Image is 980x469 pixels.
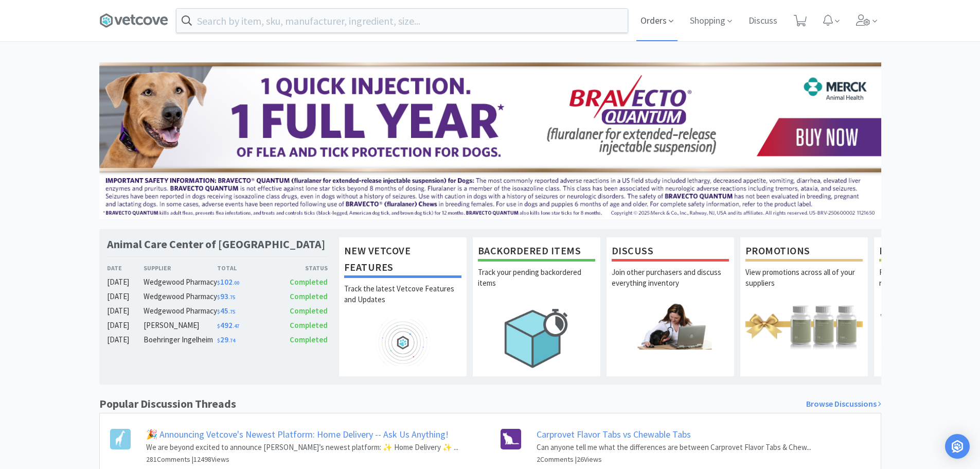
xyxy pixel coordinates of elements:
[144,305,217,317] div: Wedgewood Pharmacy
[107,305,328,317] a: [DATE]Wedgewood Pharmacy$45.75Completed
[107,334,144,346] div: [DATE]
[107,276,328,288] a: [DATE]Wedgewood Pharmacy$102.00Completed
[740,237,868,377] a: PromotionsView promotions across all of your suppliers
[107,319,328,332] a: [DATE][PERSON_NAME]$492.47Completed
[612,242,729,262] h1: Discuss
[144,319,217,332] div: [PERSON_NAME]
[745,267,863,303] p: View promotions across all of your suppliers
[144,334,217,346] div: Boehringer Ingelheim
[217,320,239,330] span: 492
[107,334,328,346] a: [DATE]Boehringer Ingelheim$29.74Completed
[144,276,217,288] div: Wedgewood Pharmacy
[144,263,217,273] div: Supplier
[290,335,328,344] span: Completed
[217,306,235,316] span: 45
[344,319,461,366] img: hero_feature_roadmap.png
[945,434,970,459] div: Open Intercom Messenger
[273,263,328,273] div: Status
[217,323,220,329] span: $
[107,319,144,332] div: [DATE]
[217,294,220,301] span: $
[217,337,220,344] span: $
[537,428,691,440] a: Carprovet Flavor Tabs vs Chewable Tabs
[745,242,863,262] h1: Promotions
[144,290,217,303] div: Wedgewood Pharmacy
[228,308,235,315] span: . 75
[806,397,881,411] a: Browse Discussions
[478,267,595,303] p: Track your pending backordered items
[606,237,735,377] a: DiscussJoin other purchasers and discuss everything inventory
[537,441,811,454] p: Can anyone tell me what the differences are between Carprovet Flavor Tabs & Chew...
[745,303,863,350] img: hero_promotions.png
[107,237,325,252] h1: Animal Care Center of [GEOGRAPHIC_DATA]
[612,303,729,350] img: hero_discuss.png
[146,428,449,440] a: 🎉 Announcing Vetcove's Newest Platform: Home Delivery -- Ask Us Anything!
[233,323,239,329] span: . 47
[478,303,595,373] img: hero_backorders.png
[107,263,144,273] div: Date
[290,291,328,301] span: Completed
[99,395,236,413] h1: Popular Discussion Threads
[146,441,458,454] p: We are beyond excited to announce [PERSON_NAME]’s newest platform: ✨ Home Delivery ✨ ...
[228,294,235,301] span: . 75
[217,277,239,287] span: 102
[217,280,220,286] span: $
[107,290,328,303] a: [DATE]Wedgewood Pharmacy$93.75Completed
[290,306,328,316] span: Completed
[217,263,273,273] div: Total
[472,237,601,377] a: Backordered ItemsTrack your pending backordered items
[107,276,144,288] div: [DATE]
[217,291,235,301] span: 93
[344,242,461,278] h1: New Vetcove Features
[290,277,328,287] span: Completed
[233,280,239,286] span: . 00
[146,454,458,465] h6: 281 Comments | 12498 Views
[344,283,461,319] p: Track the latest Vetcove Features and Updates
[290,320,328,330] span: Completed
[107,305,144,317] div: [DATE]
[744,16,781,26] a: Discuss
[176,9,628,32] input: Search by item, sku, manufacturer, ingredient, size...
[107,290,144,303] div: [DATE]
[612,267,729,303] p: Join other purchasers and discuss everything inventory
[537,454,811,465] h6: 2 Comments | 26 Views
[217,308,220,315] span: $
[228,337,235,344] span: . 74
[217,335,235,344] span: 29
[338,237,467,377] a: New Vetcove FeaturesTrack the latest Vetcove Features and Updates
[99,62,881,219] img: 3ffb5edee65b4d9ab6d7b0afa510b01f.jpg
[478,242,595,262] h1: Backordered Items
